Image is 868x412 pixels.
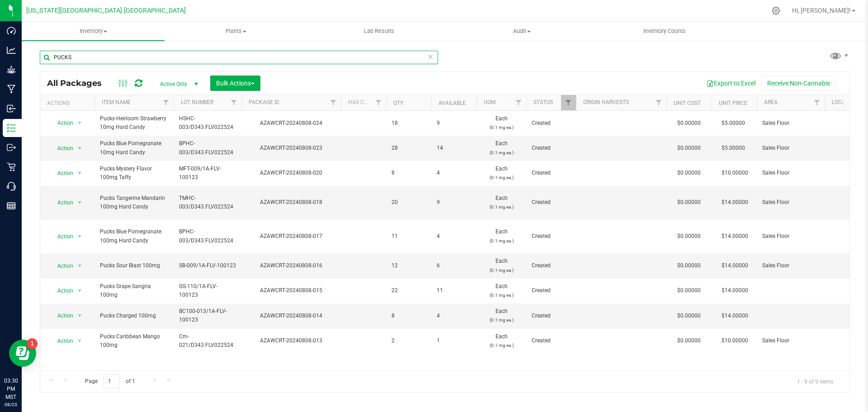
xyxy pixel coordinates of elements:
td: $0.00000 [666,111,712,136]
span: $14.00000 [717,309,753,322]
inline-svg: Retail [7,162,16,171]
inline-svg: Inbound [7,104,16,113]
div: AZAWCRT-20240808-023 [240,144,342,152]
a: Inventory Counts [593,22,736,41]
span: Action [49,230,74,243]
button: Export to Excel [701,76,761,91]
span: Pucks Tangerine Mandarin 100mg Hard Candy [100,194,168,211]
span: BPHC-003/D343.FLV022524 [179,227,236,245]
span: 22 [392,286,426,295]
span: Action [49,335,74,347]
span: 2 [392,336,426,345]
span: select [74,260,85,272]
a: Filter [371,95,386,110]
iframe: Resource center unread badge [27,338,38,349]
inline-svg: Dashboard [7,26,16,35]
span: Created [532,312,571,320]
a: Status [533,99,553,105]
span: Action [49,284,74,297]
span: Each [482,165,521,182]
span: Pucks Caribbean Mango 100mg [100,332,168,350]
span: Sales Floor [762,336,819,345]
div: Actions [47,100,91,106]
span: select [74,167,85,180]
span: Created [532,232,571,241]
button: Bulk Actions [210,76,260,91]
inline-svg: Inventory [7,123,16,133]
a: Unit Cost [674,100,701,106]
span: Clear [427,51,434,62]
p: (0.1 mg ea.) [482,148,521,157]
p: (0.1 mg ea.) [482,237,521,245]
a: Filter [226,95,241,110]
div: AZAWCRT-20240808-018 [240,198,342,207]
inline-svg: Outbound [7,143,16,152]
a: Filter [326,95,341,110]
span: Each [482,332,521,350]
input: Search Package ID, Item Name, SKU, Lot or Part Number... [40,51,438,64]
span: select [74,284,85,297]
inline-svg: Grow [7,65,16,74]
span: Each [482,114,521,132]
span: Created [532,144,571,152]
span: Sales Floor [762,232,819,241]
div: AZAWCRT-20240808-024 [240,119,342,128]
span: $10.00000 [717,334,753,347]
a: Filter [810,95,825,110]
span: Created [532,261,571,270]
span: 1 [437,336,471,345]
a: Lot Number [181,99,213,105]
span: Created [532,169,571,177]
div: AZAWCRT-20240808-017 [240,232,342,241]
td: $0.00000 [666,136,712,161]
span: 20 [392,198,426,207]
span: 4 [437,169,471,177]
span: Created [532,336,571,345]
a: Lab Results [307,22,450,41]
a: Item Name [102,99,131,105]
span: Pucks Heirloom Strawberry 10mg Hard Candy [100,114,168,132]
td: $0.00000 [666,186,712,220]
span: Sales Floor [762,119,819,128]
a: Qty [393,100,403,106]
span: 18 [392,119,426,128]
span: 12 [392,261,426,270]
span: 8 [392,312,426,320]
a: Location [832,99,857,105]
span: Pucks Mystery Flavor 100mg Taffy [100,165,168,182]
span: Inventory [22,27,165,35]
td: $0.00000 [666,279,712,303]
inline-svg: Manufacturing [7,85,16,94]
span: Pucks Charged 100mg [100,312,168,320]
span: Lab Results [352,27,406,35]
a: Unit Price [719,100,747,106]
a: UOM [484,99,495,105]
td: $0.00000 [666,329,712,353]
span: GS-110/1A-FLV-100123 [179,282,236,299]
span: All Packages [47,78,111,88]
span: 14 [437,144,471,152]
inline-svg: Reports [7,201,16,210]
span: 28 [392,144,426,152]
span: Inventory Counts [631,27,698,35]
span: Pucks Blue Pomegranate 100mg Hard Candy [100,227,168,245]
p: 03:30 PM MST [4,377,18,401]
span: select [74,196,85,209]
span: Each [482,194,521,211]
span: BC100-013/1A-FLV-100123 [179,307,236,324]
span: $5.00000 [717,117,750,130]
span: Sales Floor [762,261,819,270]
span: select [74,309,85,322]
span: 9 [437,198,471,207]
span: Plants [165,27,307,35]
span: 4 [437,312,471,320]
span: $10.00000 [717,166,753,180]
a: Filter [561,95,576,110]
span: Created [532,198,571,207]
span: $14.00000 [717,259,753,272]
span: Pucks Grape Sangria 100mg [100,282,168,299]
span: Action [49,309,74,322]
p: (0.1 mg ea.) [482,291,521,299]
td: $0.00000 [666,303,712,328]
